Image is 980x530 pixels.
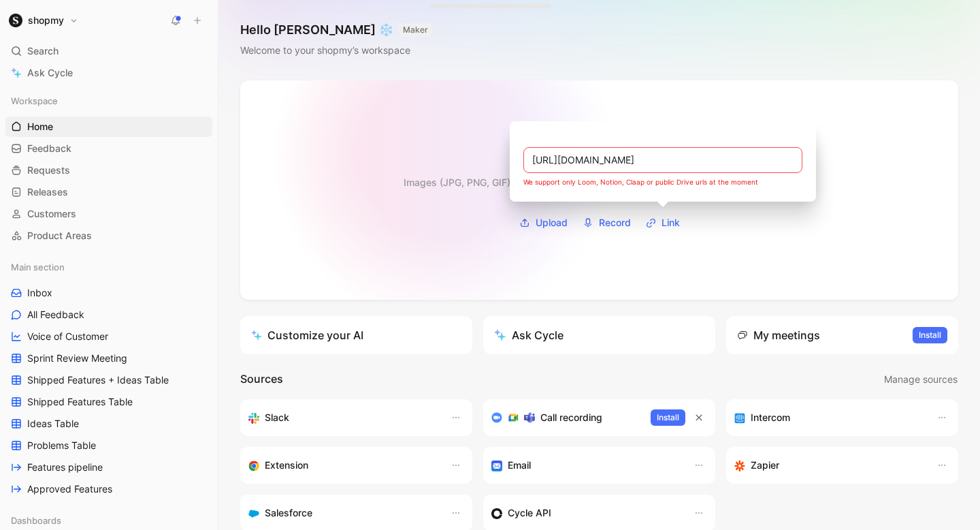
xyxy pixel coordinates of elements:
a: Shipped Features + Ideas Table [5,370,212,390]
span: Shipped Features + Ideas Table [27,373,169,387]
button: Upload [514,213,572,233]
div: Customize your AI [251,327,363,343]
span: Customers [27,207,76,221]
h1: Hello [PERSON_NAME] ❄️ [240,22,432,38]
div: Sync your customers, send feedback and get updates in Intercom [734,409,923,426]
h3: Call recording [540,409,602,426]
button: Install [913,327,947,343]
a: Releases [5,182,212,202]
div: Welcome to your shopmy’s workspace [240,42,432,59]
button: shopmyshopmy [5,11,82,30]
span: Features pipeline [27,461,103,474]
span: Releases [27,185,68,199]
h3: Zapier [751,457,779,473]
a: Requests [5,160,212,181]
h3: Email [508,457,531,473]
span: Ideas Table [27,417,79,431]
h3: Salesforce [265,505,312,521]
span: Sprint Review Meeting [27,352,127,365]
div: We support only Loom, Notion, Claap or public Drive urls at the moment [523,176,802,188]
a: Customers [5,204,212,224]
a: Shipped Features Table [5,392,212,412]
span: Search [27,43,59,59]
a: Sprint Review Meeting [5,348,212,369]
span: Requests [27,163,70,177]
a: Voice of Customer [5,326,212,347]
div: Capture feedback from thousands of sources with Zapier (survey results, recordings, sheets, etc). [734,457,923,473]
span: Link [661,215,680,231]
div: Ask Cycle [494,327,563,343]
button: Ask Cycle [483,316,715,354]
span: Approved Features [27,482,112,496]
span: Voice of Customer [27,330,108,343]
span: Dashboards [11,514,61,527]
h1: shopmy [28,14,64,27]
h3: Intercom [751,409,790,426]
button: Record [578,213,636,233]
span: Home [27,120,53,134]
div: Record & transcribe meetings from Zoom, Meet & Teams. [491,409,640,426]
a: Feedback [5,138,212,159]
h3: Slack [265,409,289,426]
span: Problems Table [27,439,96,452]
span: Record [599,215,631,231]
a: Problems Table [5,435,212,456]
span: Main section [11,260,65,274]
a: Inbox [5,283,212,303]
a: Features pipeline [5,457,212,478]
span: Product Areas [27,229,92,243]
a: Customize your AI [240,316,472,354]
button: Install [651,409,685,426]
button: Manage sources [883,371,958,388]
div: Workspace [5,91,212,111]
input: Paste your Loom, Notion, Claap or public Drive link [523,147,802,173]
span: Install [919,328,941,342]
div: Sync customers & send feedback from custom sources. Get inspired by our favorite use case [491,505,680,521]
div: Capture feedback from anywhere on the web [248,457,437,473]
h2: Sources [240,371,283,388]
a: Ideas Table [5,414,212,434]
div: Main sectionInboxAll FeedbackVoice of CustomerSprint Review MeetingShipped Features + Ideas Table... [5,257,212,499]
div: My meetings [737,327,820,343]
a: Approved Features [5,479,212,499]
span: Shipped Features Table [27,395,133,409]
a: Ask Cycle [5,63,212,83]
div: Main section [5,257,212,277]
div: Search [5,41,212,61]
span: Upload [536,215,568,231]
div: Sync your customers, send feedback and get updates in Slack [248,409,437,426]
img: shopmy [9,14,22,27]
div: Images (JPG, PNG, GIF), docs (PDF, TXT, VTT), videos (MOV, MP4), audio (MP3, WAV) [404,174,795,191]
a: Product Areas [5,225,212,246]
span: All Feedback [27,308,84,322]
h3: Cycle API [508,505,551,521]
h3: Extension [265,457,308,473]
div: Forward emails to your feedback inbox [491,457,680,473]
span: Workspace [11,94,58,108]
span: Manage sources [884,371,958,388]
button: MAKER [399,23,432,37]
span: Inbox [27,286,52,300]
span: Install [657,411,679,424]
span: Ask Cycle [27,65,73,81]
button: Link [641,213,685,233]
a: All Feedback [5,305,212,325]
a: Home [5,116,212,137]
span: Feedback [27,142,71,155]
